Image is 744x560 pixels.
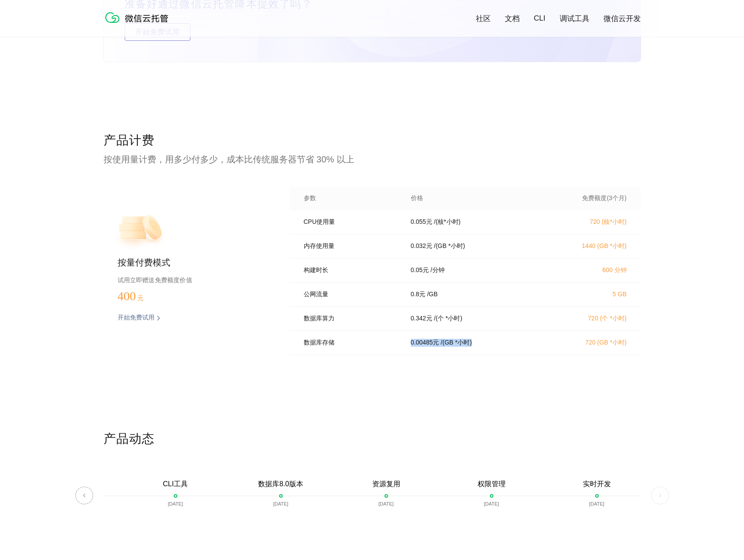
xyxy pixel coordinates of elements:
[304,291,399,298] p: 公网流量
[163,480,188,489] p: CLI工具
[560,14,589,24] a: 调试工具
[550,315,627,323] p: 720 (个 *小时)
[273,501,288,506] p: [DATE]
[372,480,400,489] p: 资源复用
[304,194,399,202] p: 参数
[104,153,641,165] p: 按使用量计费，用多少付多少，成本比传统服务器节省 30% 以上
[118,289,162,303] p: 400
[434,218,461,226] p: / (核*小时)
[411,218,432,226] p: 0.055 元
[118,314,155,323] p: 开始免费试用
[505,14,520,24] a: 文档
[550,339,627,347] p: 720 (GB *小时)
[411,315,432,323] p: 0.342 元
[304,218,399,226] p: CPU使用量
[104,9,174,26] img: 微信云托管
[104,431,641,448] p: 产品动态
[168,501,183,506] p: [DATE]
[258,480,303,489] p: 数据库8.0版本
[534,14,545,23] a: CLI
[550,291,627,298] p: 5 GB
[427,291,438,298] p: / GB
[378,501,394,506] p: [DATE]
[478,480,506,489] p: 权限管理
[604,14,641,24] a: 微信云开发
[137,295,144,302] span: 元
[589,501,604,506] p: [DATE]
[434,242,465,250] p: / (GB *小时)
[476,14,491,24] a: 社区
[431,266,445,274] p: / 分钟
[304,266,399,274] p: 构建时长
[583,480,611,489] p: 实时开发
[118,274,262,286] p: 试用立即赠送免费额度价值
[104,20,174,28] a: 微信云托管
[484,501,499,506] p: [DATE]
[104,132,641,150] p: 产品计费
[118,257,262,269] p: 按量付费模式
[550,218,627,226] p: 720 (核*小时)
[411,291,425,298] p: 0.8 元
[434,315,463,323] p: / (个 *小时)
[304,242,399,250] p: 内存使用量
[441,339,472,347] p: / (GB *小时)
[304,315,399,323] p: 数据库算力
[411,266,429,274] p: 0.05 元
[411,339,439,347] p: 0.00485 元
[411,242,432,250] p: 0.032 元
[411,194,423,202] p: 价格
[550,242,627,250] p: 1440 (GB *小时)
[550,266,627,274] p: 600 分钟
[304,339,399,347] p: 数据库存储
[550,194,627,202] p: 免费额度(3个月)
